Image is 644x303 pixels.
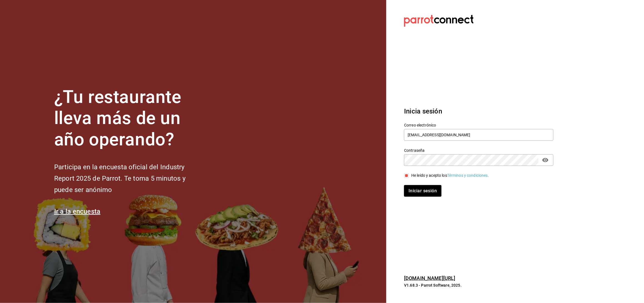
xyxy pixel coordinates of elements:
button: passwordField [541,155,550,165]
h1: ¿Tu restaurante lleva más de un año operando? [54,87,204,150]
label: Correo electrónico [404,123,553,127]
p: V1.68.3 - Parrot Software, 2025. [404,282,553,288]
a: Términos y condiciones. [447,173,489,178]
a: [DOMAIN_NAME][URL] [404,275,455,281]
button: Iniciar sesión [404,185,441,197]
h2: Participa en la encuesta oficial del Industry Report 2025 de Parrot. Te toma 5 minutos y puede se... [54,161,204,195]
div: He leído y acepto los [411,173,489,178]
h3: Inicia sesión [404,106,553,116]
label: Contraseña [404,148,553,152]
a: Ir a la encuesta [54,208,101,215]
input: Ingresa tu correo electrónico [404,129,553,141]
